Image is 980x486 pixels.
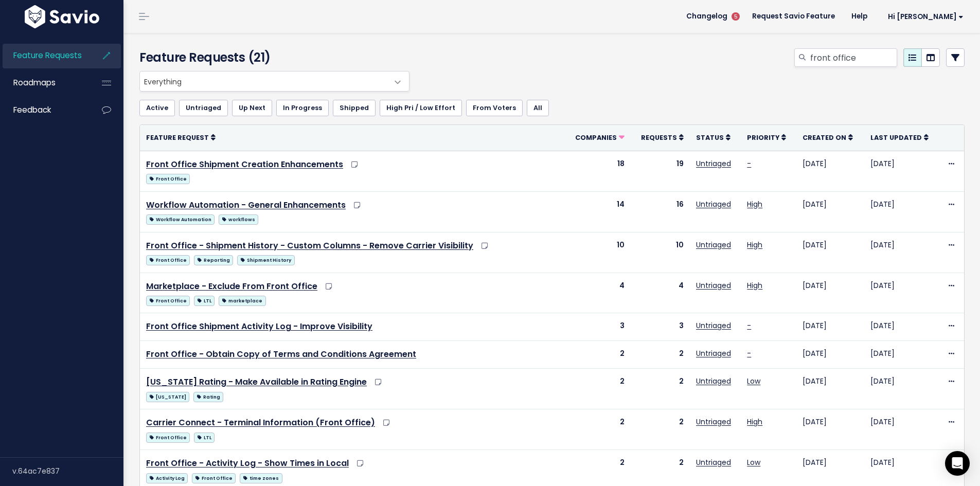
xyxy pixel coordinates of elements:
[146,392,189,402] span: [US_STATE]
[193,390,223,403] a: Rating
[146,174,190,184] span: Front Office
[564,273,630,313] td: 4
[193,392,223,402] span: Rating
[333,100,376,116] a: Shipped
[219,214,258,225] span: workflows
[631,313,690,341] td: 3
[747,132,786,142] a: Priority
[139,71,409,92] span: Everything
[631,191,690,232] td: 16
[631,151,690,191] td: 19
[888,13,964,21] span: Hi [PERSON_NAME]
[380,100,462,116] a: High Pri / Low Effort
[140,71,388,91] span: Everything
[146,296,190,306] span: Front Office
[631,409,690,450] td: 2
[146,158,343,170] a: Front Office Shipment Creation Enhancements
[194,430,215,443] a: LTL
[641,133,677,142] span: Requests
[146,199,346,211] a: Workflow Automation - General Enhancements
[876,9,972,25] a: Hi [PERSON_NAME]
[747,348,751,358] a: -
[3,44,85,67] a: Feature Requests
[194,253,233,266] a: Reporting
[3,98,85,122] a: Feedback
[696,320,731,331] a: Untriaged
[809,48,897,67] input: Search features...
[696,199,731,209] a: Untriaged
[240,471,282,484] a: time zones
[219,296,265,306] span: marketplace
[146,172,190,185] a: Front Office
[843,9,876,24] a: Help
[747,417,762,427] a: High
[232,100,272,116] a: Up Next
[466,100,523,116] a: From Voters
[747,240,762,250] a: High
[146,457,349,469] a: Front Office - Activity Log - Show Times in Local
[527,100,549,116] a: All
[864,313,940,341] td: [DATE]
[146,473,188,483] span: Activity Log
[564,232,630,273] td: 10
[146,255,190,265] span: Front Office
[192,471,236,484] a: Front Office
[747,280,762,291] a: High
[146,280,317,292] a: Marketplace - Exclude From Front Office
[641,132,684,142] a: Requests
[146,430,190,443] a: Front Office
[146,390,189,403] a: [US_STATE]
[146,433,190,443] span: Front Office
[864,369,940,409] td: [DATE]
[747,320,751,331] a: -
[12,458,123,484] div: v.64ac7e837
[696,457,731,467] a: Untriaged
[146,471,188,484] a: Activity Log
[696,348,731,358] a: Untriaged
[192,473,236,483] span: Front Office
[864,341,940,369] td: [DATE]
[796,369,864,409] td: [DATE]
[13,104,51,115] span: Feedback
[696,133,724,142] span: Status
[22,5,102,28] img: logo-white.9d6f32f41409.svg
[146,133,209,142] span: Feature Request
[13,77,56,88] span: Roadmaps
[146,212,215,225] a: Workflow Automation
[139,48,404,67] h4: Feature Requests (21)
[146,253,190,266] a: Front Office
[796,313,864,341] td: [DATE]
[575,133,617,142] span: Companies
[575,132,625,142] a: Companies
[686,13,727,20] span: Changelog
[732,12,740,21] span: 5
[631,369,690,409] td: 2
[747,199,762,209] a: High
[796,273,864,313] td: [DATE]
[803,133,846,142] span: Created On
[564,313,630,341] td: 3
[696,417,731,427] a: Untriaged
[864,151,940,191] td: [DATE]
[945,451,970,476] div: Open Intercom Messenger
[631,273,690,313] td: 4
[276,100,329,116] a: In Progress
[179,100,228,116] a: Untriaged
[864,232,940,273] td: [DATE]
[146,376,367,388] a: [US_STATE] Rating - Make Available in Rating Engine
[747,158,751,169] a: -
[146,294,190,307] a: Front Office
[194,255,233,265] span: Reporting
[139,100,965,116] ul: Filter feature requests
[194,433,215,443] span: LTL
[696,158,731,169] a: Untriaged
[631,341,690,369] td: 2
[13,50,82,61] span: Feature Requests
[796,341,864,369] td: [DATE]
[864,409,940,450] td: [DATE]
[240,473,282,483] span: time zones
[747,376,760,386] a: Low
[796,232,864,273] td: [DATE]
[219,294,265,307] a: marketplace
[864,273,940,313] td: [DATE]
